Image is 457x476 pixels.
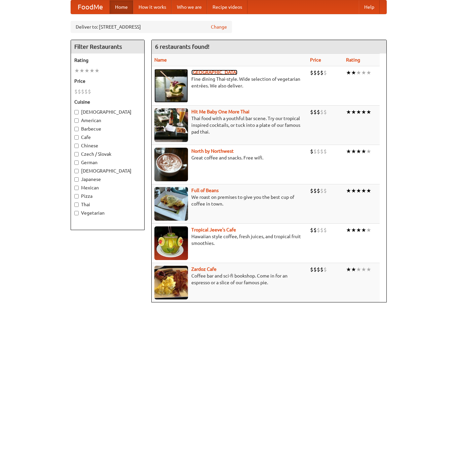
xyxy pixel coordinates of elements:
[366,148,371,155] li: ★
[74,142,141,149] label: Chinese
[154,115,305,135] p: Thai food with a youthful bar scene. Try our tropical inspired cocktails, or tuck into a plate of...
[191,148,234,154] a: North by Northwest
[356,69,361,76] li: ★
[74,57,141,64] h5: Rating
[313,69,317,76] li: $
[313,187,317,194] li: $
[154,266,188,299] img: zardoz.jpg
[94,67,100,74] li: ★
[154,108,188,142] img: babythai.jpg
[323,69,327,76] li: $
[323,266,327,273] li: $
[154,272,305,286] p: Coffee bar and sci-fi bookshop. Come in for an espresso or a slice of our famous pie.
[74,160,79,165] input: German
[71,21,232,33] div: Deliver to: [STREET_ADDRESS]
[310,108,313,116] li: $
[74,186,79,190] input: Mexican
[74,99,141,105] h5: Cuisine
[74,176,141,183] label: Japanese
[310,266,313,273] li: $
[191,227,236,232] b: Tropical Jeeve's Cafe
[320,226,323,234] li: $
[154,57,167,63] a: Name
[356,226,361,234] li: ★
[74,88,78,95] li: $
[74,152,79,156] input: Czech / Slovak
[74,177,79,182] input: Japanese
[211,24,227,30] a: Change
[313,266,317,273] li: $
[81,88,84,95] li: $
[154,187,188,221] img: beans.jpg
[310,187,313,194] li: $
[78,88,81,95] li: $
[361,108,366,116] li: ★
[74,134,141,141] label: Cafe
[351,148,356,155] li: ★
[74,127,79,131] input: Barbecue
[74,203,79,207] input: Thai
[313,226,317,234] li: $
[346,57,360,63] a: Rating
[356,266,361,273] li: ★
[74,109,141,115] label: [DEMOGRAPHIC_DATA]
[317,108,320,116] li: $
[74,118,79,123] input: American
[366,226,371,234] li: ★
[313,148,317,155] li: $
[191,188,219,193] a: Full of Beans
[191,70,237,75] a: [GEOGRAPHIC_DATA]
[74,117,141,124] label: American
[323,148,327,155] li: $
[366,187,371,194] li: ★
[317,148,320,155] li: $
[361,69,366,76] li: ★
[317,226,320,234] li: $
[74,184,141,191] label: Mexican
[310,226,313,234] li: $
[356,148,361,155] li: ★
[361,148,366,155] li: ★
[74,210,141,216] label: Vegetarian
[110,0,133,14] a: Home
[346,266,351,273] li: ★
[320,69,323,76] li: $
[88,88,91,95] li: $
[310,69,313,76] li: $
[320,148,323,155] li: $
[317,69,320,76] li: $
[89,67,94,74] li: ★
[84,88,88,95] li: $
[71,40,144,53] h4: Filter Restaurants
[172,0,207,14] a: Who we are
[74,168,141,174] label: [DEMOGRAPHIC_DATA]
[320,187,323,194] li: $
[207,0,247,14] a: Recipe videos
[74,194,79,198] input: Pizza
[154,233,305,247] p: Hawaiian style coffee, fresh juices, and tropical fruit smoothies.
[351,108,356,116] li: ★
[359,0,380,14] a: Help
[74,78,141,84] h5: Price
[317,187,320,194] li: $
[74,67,79,74] li: ★
[84,67,89,74] li: ★
[351,226,356,234] li: ★
[74,125,141,132] label: Barbecue
[361,266,366,273] li: ★
[320,266,323,273] li: $
[346,226,351,234] li: ★
[323,108,327,116] li: $
[154,69,188,103] img: satay.jpg
[317,266,320,273] li: $
[366,108,371,116] li: ★
[346,148,351,155] li: ★
[79,67,84,74] li: ★
[191,266,217,272] a: Zardoz Cafe
[154,226,188,260] img: jeeves.jpg
[310,57,321,63] a: Price
[154,148,188,181] img: north.jpg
